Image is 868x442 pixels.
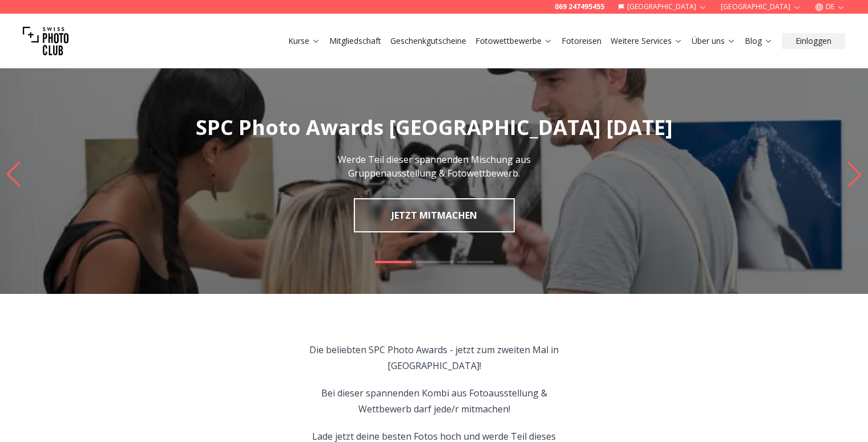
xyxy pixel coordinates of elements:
[325,33,386,49] button: Mitgliedschaft
[471,33,557,49] button: Fotowettbewerbe
[475,35,552,47] a: Fotowettbewerbe
[354,198,515,232] a: JETZT MITMACHEN
[740,33,777,49] button: Blog
[611,35,683,47] a: Weitere Services
[555,2,604,11] a: 069 247495455
[304,385,564,417] p: Bei dieser spannenden Kombi aus Fotoausstellung & Wettbewerb darf jede/r mitmachen!
[23,18,68,64] img: Swiss photo club
[304,342,564,374] p: Die beliebten SPC Photo Awards - jetzt zum zweiten Mal in [GEOGRAPHIC_DATA]!
[782,33,845,49] button: Einloggen
[745,35,773,47] a: Blog
[329,35,381,47] a: Mitgliedschaft
[284,33,325,49] button: Kurse
[692,35,736,47] a: Über uns
[390,35,466,47] a: Geschenkgutscheine
[306,153,562,180] p: Werde Teil dieser spannenden Mischung aus Gruppenausstellung & Fotowettbewerb.
[288,35,320,47] a: Kurse
[386,33,471,49] button: Geschenkgutscheine
[562,35,601,47] a: Fotoreisen
[687,33,740,49] button: Über uns
[606,33,687,49] button: Weitere Services
[557,33,606,49] button: Fotoreisen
